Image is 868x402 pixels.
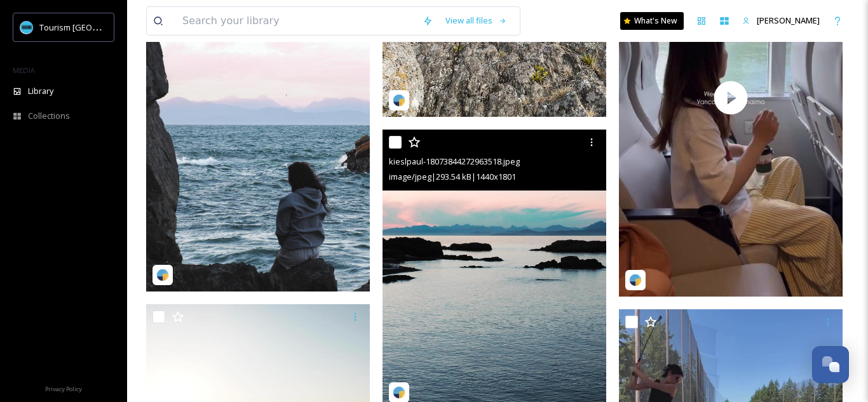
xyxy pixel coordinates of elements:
[393,94,405,107] img: snapsea-logo.png
[146,13,370,291] img: kieslpaul-18036453236436631.jpeg
[389,171,516,182] span: image/jpeg | 293.54 kB | 1440 x 1801
[176,7,416,35] input: Search your library
[39,21,153,33] span: Tourism [GEOGRAPHIC_DATA]
[45,385,82,393] span: Privacy Policy
[629,274,642,286] img: snapsea-logo.png
[812,346,849,383] button: Open Chat
[28,85,53,97] span: Library
[439,8,513,33] a: View all files
[736,8,826,33] a: [PERSON_NAME]
[45,380,82,396] a: Privacy Policy
[620,12,684,30] a: What's New
[13,65,35,75] span: MEDIA
[757,15,820,26] span: [PERSON_NAME]
[20,21,33,34] img: tourism_nanaimo_logo.jpeg
[28,110,70,122] span: Collections
[389,156,520,167] span: kieslpaul-18073844272963518.jpeg
[393,386,405,399] img: snapsea-logo.png
[156,269,169,281] img: snapsea-logo.png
